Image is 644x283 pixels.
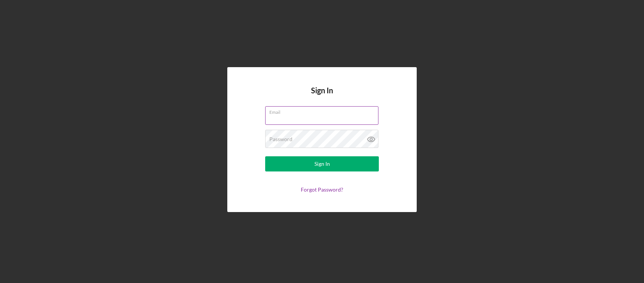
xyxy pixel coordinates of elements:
label: Password [269,136,292,142]
div: Sign In [314,156,330,171]
h4: Sign In [311,86,333,106]
label: Email [269,107,378,115]
a: Forgot Password? [301,186,343,193]
button: Sign In [265,156,379,171]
